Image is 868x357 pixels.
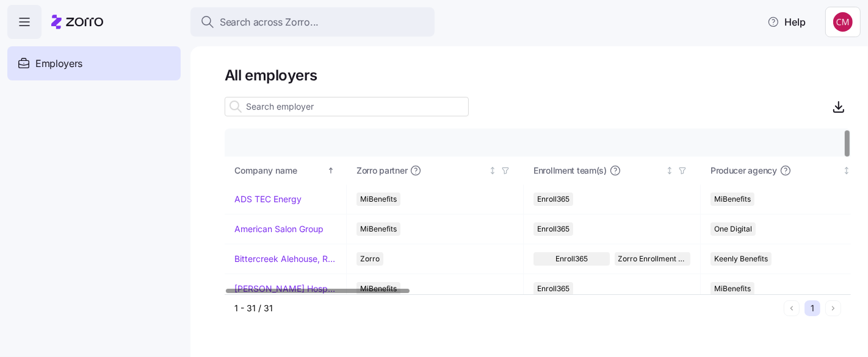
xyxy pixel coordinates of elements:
span: MiBenefits [714,282,751,295]
div: Company name [234,164,325,177]
button: 1 [805,300,820,316]
button: Help [758,10,816,34]
a: ADS TEC Energy [234,193,302,205]
div: Sorted ascending [327,166,335,175]
span: MiBenefits [360,193,397,206]
span: MiBenefits [714,193,751,206]
span: MiBenefits [360,222,397,236]
span: Employers [35,56,82,71]
th: Zorro partnerNot sorted [347,157,524,185]
h1: All employers [225,66,851,85]
span: Enrollment team(s) [533,164,607,177]
span: MiBenefits [360,282,397,295]
button: Previous page [784,300,800,316]
div: Not sorted [842,166,851,175]
span: Enroll365 [537,222,570,236]
span: One Digital [714,222,752,236]
div: 1 - 31 / 31 [234,302,779,314]
span: Help [767,15,806,29]
div: Not sorted [665,166,674,175]
button: Search across Zorro... [190,7,435,37]
span: Enroll365 [537,282,570,295]
a: [PERSON_NAME] Hospitality [234,283,336,295]
img: c76f7742dad050c3772ef460a101715e [833,12,853,32]
span: Zorro [360,252,380,266]
span: Zorro partner [356,164,407,177]
span: Zorro Enrollment Team [618,252,687,266]
span: Search across Zorro... [220,15,319,30]
a: American Salon Group [234,223,324,235]
a: Employers [7,46,181,80]
span: Enroll365 [537,193,570,206]
span: Producer agency [711,164,777,177]
input: Search employer [225,97,469,116]
div: Not sorted [488,166,497,175]
span: Keenly Benefits [714,252,768,266]
span: Enroll365 [555,252,588,266]
a: Bittercreek Alehouse, Red Feather Lounge, Diablo & Sons Saloon [234,253,336,265]
button: Next page [825,300,841,316]
th: Company nameSorted ascending [225,157,347,185]
th: Enrollment team(s)Not sorted [524,157,701,185]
